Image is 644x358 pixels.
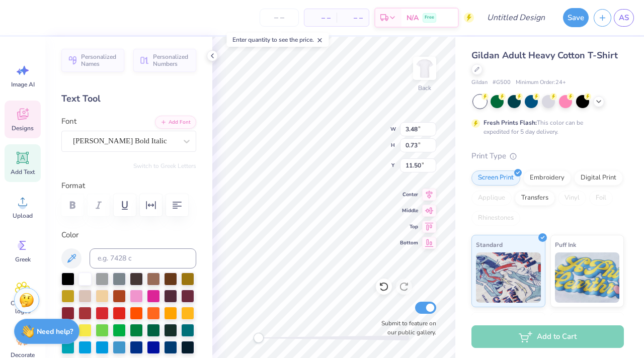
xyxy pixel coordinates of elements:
[61,116,76,127] label: Font
[418,83,431,93] div: Back
[61,92,196,106] div: Text Tool
[310,13,331,23] span: – –
[61,229,196,241] label: Color
[400,239,418,247] span: Bottom
[153,53,190,67] span: Personalized Numbers
[555,239,576,250] span: Puff Ink
[400,207,418,215] span: Middle
[400,223,418,231] span: Top
[254,333,264,343] div: Accessibility label
[400,191,418,199] span: Center
[61,180,196,192] label: Format
[471,150,624,162] div: Print Type
[589,191,613,206] div: Foil
[476,239,503,250] span: Standard
[13,212,33,220] span: Upload
[61,49,124,72] button: Personalized Names
[90,248,196,268] input: e.g. 7428 c
[516,78,566,87] span: Minimum Order: 24 +
[425,14,434,21] span: Free
[11,80,35,88] span: Image AI
[563,8,589,27] button: Save
[407,13,419,23] span: N/A
[471,78,488,87] span: Gildan
[376,319,436,337] label: Submit to feature on our public gallery.
[471,170,520,186] div: Screen Print
[574,170,623,186] div: Digital Print
[415,58,435,78] img: Back
[471,211,520,226] div: Rhinestones
[484,119,537,127] strong: Fresh Prints Flash:
[515,191,555,206] div: Transfers
[619,12,629,24] span: AS
[479,8,553,28] input: Untitled Design
[471,191,512,206] div: Applique
[155,116,196,129] button: Add Font
[260,9,299,27] input: – –
[484,118,607,136] div: This color can be expedited for 5 day delivery.
[471,49,618,61] span: Gildan Adult Heavy Cotton T-Shirt
[493,78,511,87] span: # G500
[6,299,39,315] span: Clipart & logos
[343,13,363,23] span: – –
[11,168,35,176] span: Add Text
[476,252,541,303] img: Standard
[81,53,118,67] span: Personalized Names
[37,327,73,336] strong: Need help?
[555,252,620,303] img: Puff Ink
[15,255,31,263] span: Greek
[614,9,634,27] a: AS
[523,170,571,186] div: Embroidery
[133,162,196,170] button: Switch to Greek Letters
[227,33,329,47] div: Enter quantity to see the price.
[133,49,196,72] button: Personalized Numbers
[558,191,586,206] div: Vinyl
[12,124,34,132] span: Designs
